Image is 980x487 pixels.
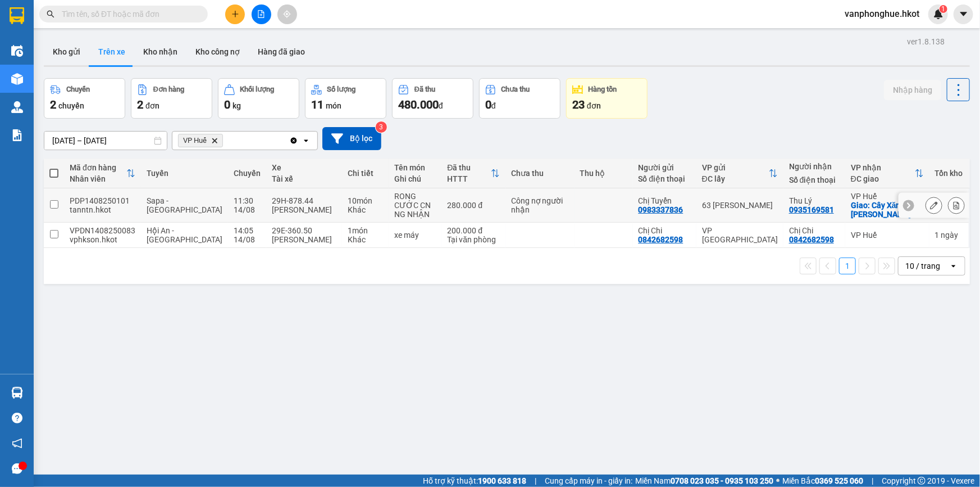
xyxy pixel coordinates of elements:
button: Hàng tồn23đơn [566,78,648,119]
div: Đã thu [447,163,490,172]
img: warehouse-icon [11,73,23,85]
span: Hội An - [GEOGRAPHIC_DATA] [147,226,222,244]
button: Chưa thu0đ [479,78,560,119]
button: file-add [252,4,271,24]
span: file-add [257,10,265,18]
button: Chuyến2chuyến [44,78,125,119]
div: VP Huế [851,192,924,201]
div: 1 [935,231,963,240]
div: Đã thu [414,85,435,93]
div: 14:05 [234,226,261,235]
div: 63 [PERSON_NAME] [702,201,778,210]
div: 29E-360.50 [272,226,336,235]
th: Toggle SortBy [696,159,783,188]
span: 11 [311,98,323,111]
button: aim [277,4,297,24]
div: Chưa thu [502,85,530,93]
div: Chị Tuyển [639,196,691,205]
span: 0 [224,98,230,111]
div: Số lượng [327,85,356,93]
img: warehouse-icon [11,387,23,399]
span: | [535,475,536,487]
span: kg [233,101,241,110]
button: Hàng đã giao [249,38,314,65]
div: VPDN1408250083 [70,226,135,235]
svg: open [949,261,958,270]
span: 480.000 [398,98,439,111]
div: 1 món [348,226,383,235]
span: Cung cấp máy in - giấy in: [545,475,632,487]
span: Hỗ trợ kỹ thuật: [423,475,526,487]
strong: 1900 633 818 [478,476,526,485]
span: question-circle [12,413,22,423]
div: 280.000 đ [447,201,499,210]
span: plus [231,10,239,18]
div: vphkson.hkot [70,235,135,244]
div: Nhân viên [70,174,126,183]
strong: 0369 525 060 [815,476,863,485]
div: Chuyến [66,85,90,93]
span: 2 [137,98,143,111]
div: [PERSON_NAME] [272,235,336,244]
div: Người nhận [789,162,840,171]
span: đơn [587,101,601,110]
div: ĐC giao [851,174,915,183]
div: tanntn.hkot [70,205,135,214]
button: Kho gửi [44,38,89,65]
div: Tại văn phòng [447,235,499,244]
span: Miền Bắc [782,475,863,487]
button: Đã thu480.000đ [392,78,473,119]
img: warehouse-icon [11,45,23,57]
span: chuyến [58,101,84,110]
div: 0935169581 [789,205,834,214]
div: VP Huế [851,231,924,240]
span: đơn [145,101,159,110]
div: 29H-878.44 [272,196,336,205]
button: Nhập hàng [884,80,941,100]
div: Khác [348,205,383,214]
input: Tìm tên, số ĐT hoặc mã đơn [62,8,194,20]
div: Tồn kho [935,169,963,178]
button: Kho công nợ [186,38,249,65]
span: notification [12,438,22,449]
div: 200.000 đ [447,226,499,235]
div: [PERSON_NAME] [272,205,336,214]
span: | [872,475,873,487]
div: Thu hộ [580,169,627,178]
span: caret-down [959,9,969,19]
div: Sửa đơn hàng [926,197,942,214]
svg: Delete [211,137,218,144]
span: 23 [572,98,585,111]
div: 0983337836 [639,205,683,214]
button: Bộ lọc [322,127,381,150]
div: 10 món [348,196,383,205]
div: Chuyến [234,169,261,178]
div: xe máy [394,231,436,240]
input: Selected VP Huế. [225,135,226,146]
span: 0 [485,98,491,111]
div: Tuyến [147,169,222,178]
div: VP [GEOGRAPHIC_DATA] [702,226,778,244]
span: VP Huế [183,136,207,145]
div: Số điện thoại [639,174,691,183]
div: 11:30 [234,196,261,205]
span: search [47,10,54,18]
div: Khối lượng [240,85,275,93]
div: ver 1.8.138 [907,35,945,48]
div: Hàng tồn [589,85,617,93]
div: Chưa thu [511,169,569,178]
div: 14/08 [234,235,261,244]
img: icon-new-feature [933,9,943,19]
span: message [12,463,22,474]
span: Miền Nam [635,475,773,487]
button: 1 [839,258,856,274]
div: VP nhận [851,163,915,172]
div: Công nợ người nhận [511,196,567,214]
button: caret-down [954,4,973,24]
button: Đơn hàng2đơn [131,78,212,119]
div: Khác [348,235,383,244]
strong: 0708 023 035 - 0935 103 250 [671,476,773,485]
svg: Clear all [289,136,298,145]
div: 0842682598 [789,235,834,244]
sup: 1 [940,5,947,13]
